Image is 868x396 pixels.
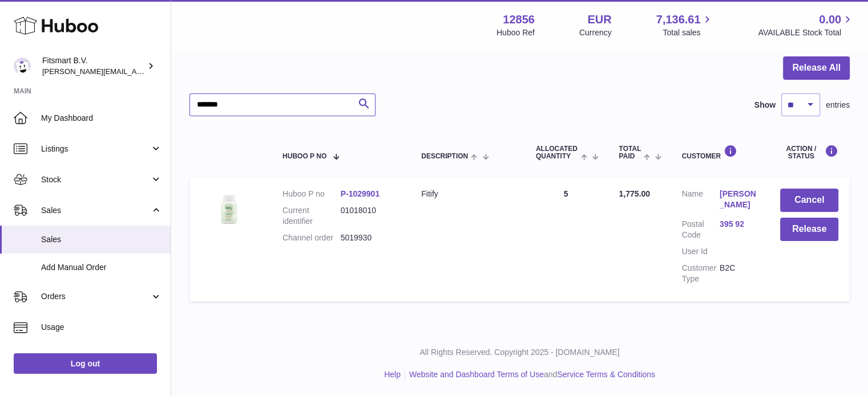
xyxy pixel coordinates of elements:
dt: Huboo P no [282,189,341,199]
dt: Name [681,189,719,213]
dt: User Id [681,246,719,257]
span: entries [826,100,850,111]
span: 1,775.00 [619,189,650,198]
a: Website and Dashboard Terms of Use [409,370,544,379]
span: AVAILABLE Stock Total [758,27,854,38]
strong: EUR [587,12,611,27]
span: Total paid [619,145,641,160]
dd: 01018010 [341,205,399,227]
img: 128561739542540.png [201,189,258,229]
div: Huboo Ref [496,27,535,38]
div: Currency [579,27,612,38]
span: Orders [41,291,150,302]
div: Fitify [421,189,513,199]
img: jonathan@leaderoo.com [14,58,31,75]
span: [PERSON_NAME][EMAIL_ADDRESS][DOMAIN_NAME] [42,67,229,76]
span: ALLOCATED Quantity [536,145,578,160]
div: Customer [681,145,757,160]
a: [PERSON_NAME] [720,189,757,210]
a: 0.00 AVAILABLE Stock Total [758,12,854,38]
span: 0.00 [819,12,841,27]
span: Add Manual Order [41,262,162,273]
span: Description [421,153,468,160]
strong: 12856 [503,12,535,27]
a: 7,136.61 Total sales [656,12,714,38]
p: All Rights Reserved. Copyright 2025 - [DOMAIN_NAME] [180,347,859,358]
label: Show [754,100,776,111]
dt: Channel order [282,232,341,243]
td: 5 [524,177,608,301]
span: Listings [41,144,150,154]
dt: Customer Type [681,263,719,284]
a: 395 92 [720,219,757,230]
span: Sales [41,205,150,216]
span: 7,136.61 [656,12,701,27]
dd: B2C [720,263,757,284]
li: and [405,369,655,380]
span: Usage [41,322,162,333]
span: Huboo P no [282,153,326,160]
div: Action / Status [780,145,838,160]
div: Fitsmart B.V. [42,55,145,77]
button: Cancel [780,189,838,212]
span: Total sales [663,27,713,38]
a: P-1029901 [341,189,380,198]
a: Service Terms & Conditions [557,370,655,379]
dt: Current identifier [282,205,341,227]
span: My Dashboard [41,113,162,124]
span: Stock [41,174,150,185]
button: Release [780,218,838,241]
a: Log out [14,353,157,374]
dd: 5019930 [341,232,399,243]
dt: Postal Code [681,219,719,240]
a: Help [384,370,401,379]
span: Sales [41,234,162,245]
button: Release All [783,56,850,80]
